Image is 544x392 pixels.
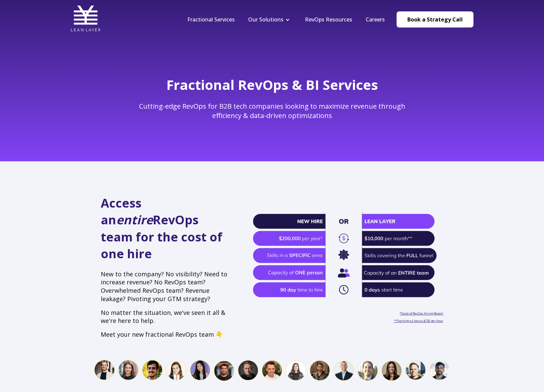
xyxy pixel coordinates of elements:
[253,210,443,300] img: Revenue Operations Fractional Services side by side Comparison hiring internally vs us
[248,16,283,23] a: Our Solutions
[400,311,443,316] a: *State of RevOps Hiring Report
[366,16,385,23] a: Careers
[139,102,405,120] span: Cutting-edge RevOps for B2B tech companies looking to maximize revenue through efficiency & data-...
[101,270,230,303] p: New to the company? No visibility? Need to increase revenue? No RevOps team? Overwhelmed RevOps t...
[101,195,222,262] span: Access an RevOps team for the cost of one hire
[116,212,153,228] em: entire
[101,309,230,325] p: No matter the situation, we've seen it all & we're here to help.
[94,359,450,381] img: lean layer team
[397,11,473,27] a: Book a Strategy Call
[181,16,392,23] div: Navigation Menu
[71,3,101,34] img: Lean Layer Logo
[305,16,352,23] a: RevOps Resources
[187,16,235,23] a: Fractional Services
[394,319,443,323] a: **Starting as low as $150 per hour
[101,330,230,339] p: Meet your new fractional RevOps team 👇
[166,75,378,94] span: Fractional RevOps & BI Services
